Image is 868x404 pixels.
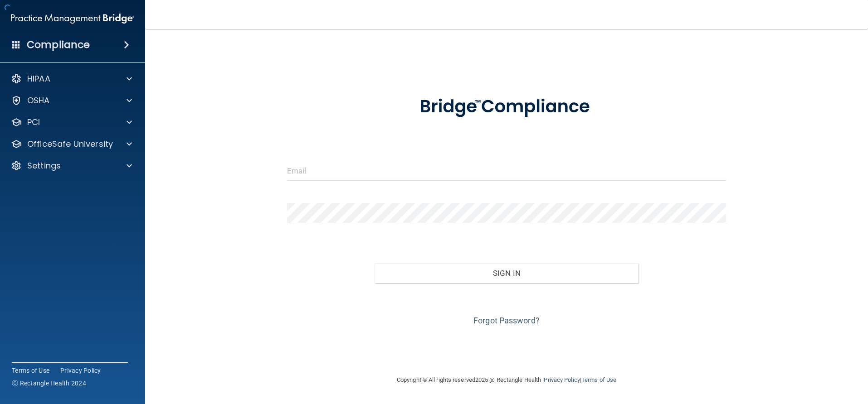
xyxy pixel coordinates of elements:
a: HIPAA [11,73,132,84]
a: OSHA [11,95,132,106]
a: Terms of Use [581,376,616,383]
a: PCI [11,117,132,128]
a: Privacy Policy [60,366,101,375]
a: Forgot Password? [473,316,540,325]
a: Terms of Use [12,366,49,375]
input: Email [287,160,727,181]
a: Settings [11,160,132,171]
p: HIPAA [27,73,50,84]
p: OfficeSafe University [27,139,113,149]
img: PMB logo [11,10,134,28]
button: Sign In [375,263,638,283]
div: Copyright © All rights reserved 2025 @ Rectangle Health | | [341,366,672,394]
span: Ⓒ Rectangle Health 2024 [12,379,86,388]
a: OfficeSafe University [11,139,132,149]
img: bridge_compliance_login_screen.278c3ca4.svg [401,83,612,130]
p: PCI [27,117,40,128]
a: Privacy Policy [544,376,580,383]
h4: Compliance [27,38,90,51]
p: OSHA [27,95,50,106]
p: Settings [27,160,61,171]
